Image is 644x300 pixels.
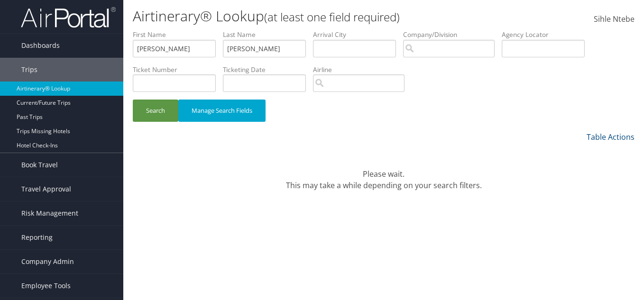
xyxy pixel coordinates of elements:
[587,132,635,142] a: Table Actions
[21,250,74,273] span: Company Admin
[133,30,223,39] label: First Name
[594,5,635,34] a: Sihle Ntebe
[133,6,467,26] h1: Airtinerary® Lookup
[223,65,313,74] label: Ticketing Date
[178,100,266,122] button: Manage Search Fields
[313,65,412,74] label: Airline
[313,30,403,39] label: Arrival City
[502,30,592,39] label: Agency Locator
[21,226,53,249] span: Reporting
[21,34,60,57] span: Dashboards
[21,177,71,201] span: Travel Approval
[21,274,71,298] span: Employee Tools
[133,100,178,122] button: Search
[21,58,37,82] span: Trips
[403,30,502,39] label: Company/Division
[133,157,635,191] div: Please wait. This may take a while depending on your search filters.
[21,201,78,225] span: Risk Management
[21,6,116,28] img: airportal-logo.png
[264,9,400,25] small: (at least one field required)
[223,30,313,39] label: Last Name
[594,14,635,24] span: Sihle Ntebe
[133,65,223,74] label: Ticket Number
[21,153,58,177] span: Book Travel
